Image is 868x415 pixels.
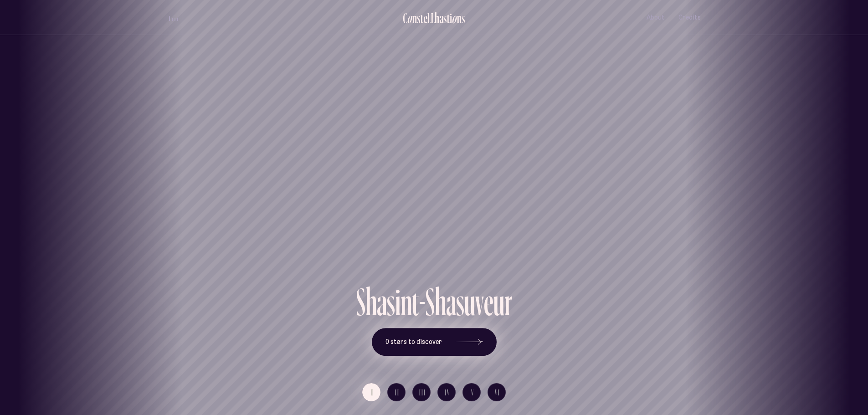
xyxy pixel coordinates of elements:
[412,9,417,27] font: n
[371,387,374,397] font: I
[362,383,380,401] button: I
[395,387,400,397] font: II
[464,279,475,324] font: u
[437,383,456,401] button: IV
[419,387,426,397] font: III
[419,279,426,324] font: -
[678,13,701,21] font: Credits
[372,328,497,356] button: 0 stars to discover
[427,9,431,27] font: L
[412,279,419,324] font: t
[447,9,450,27] font: t
[462,9,465,27] font: s
[407,9,412,27] font: o
[493,279,504,324] font: u
[423,9,427,27] font: e
[435,279,464,324] font: has
[495,387,500,397] font: VI
[457,9,462,27] font: n
[647,13,665,21] font: About
[421,9,423,27] font: t
[471,387,474,397] font: V
[412,383,431,401] button: III
[417,9,421,27] font: s
[426,279,435,324] font: S
[431,9,435,27] font: L
[678,7,701,28] button: Credits
[484,279,493,324] font: e
[401,279,412,324] font: n
[365,279,395,324] font: has
[168,13,180,22] button: audio volume
[387,383,406,401] button: II
[403,9,407,27] font: C
[452,9,457,27] font: o
[462,383,481,401] button: V
[647,7,665,28] button: About
[356,279,365,324] font: S
[450,9,452,27] font: i
[385,338,442,346] font: 0 stars to discover
[504,279,512,324] font: r
[395,279,401,324] font: i
[435,9,447,27] font: has
[488,383,506,401] button: VI
[445,387,450,397] font: IV
[475,279,484,324] font: v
